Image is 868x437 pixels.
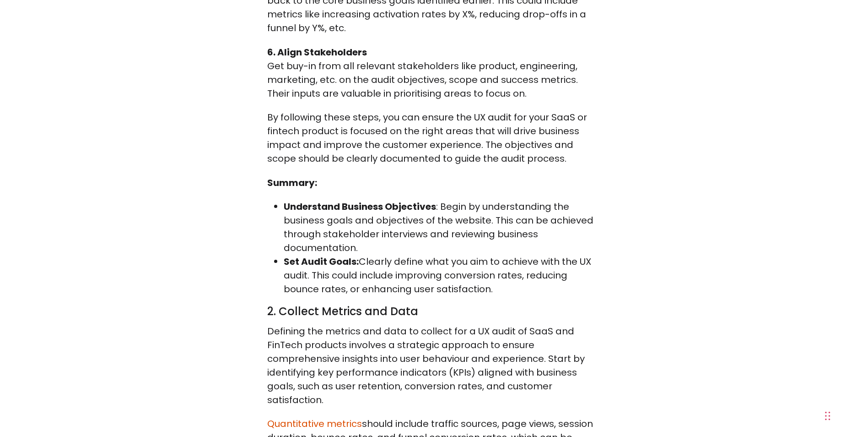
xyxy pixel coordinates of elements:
[284,255,601,296] li: Clearly define what you aim to achieve with the UX audit. This could include improving conversion...
[825,402,830,430] div: Drag
[822,393,868,437] iframe: Chat Widget
[267,110,601,165] p: By following these steps, you can ensure the UX audit for your SaaS or fintech product is focused...
[267,324,601,407] p: Defining the metrics and data to collect for a UX audit of SaaS and FinTech products involves a s...
[284,200,601,255] li: : Begin by understanding the business goals and objectives of the website. This can be achieved t...
[284,255,359,268] strong: Set Audit Goals:
[267,46,367,59] strong: 6. Align Stakeholders
[267,176,317,189] strong: Summary:
[267,59,601,100] p: Get buy-in from all relevant stakeholders like product, engineering, marketing, etc. on the audit...
[284,200,436,213] strong: Understand Business Objectives
[267,304,601,319] h3: 2. Collect Metrics and Data
[267,417,362,430] a: Quantitative metrics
